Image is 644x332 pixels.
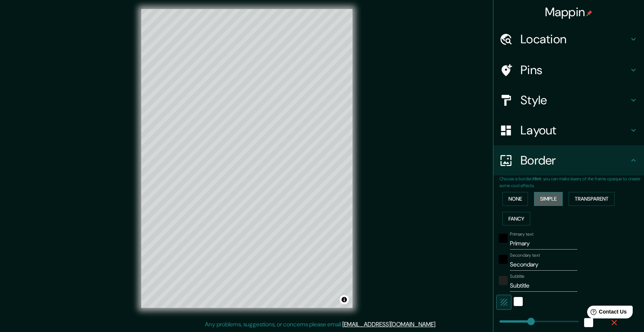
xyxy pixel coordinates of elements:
[499,255,508,264] button: black
[510,252,540,259] label: Secondary text
[493,55,644,85] div: Pins
[493,115,644,145] div: Layout
[502,192,528,206] button: None
[502,212,530,226] button: Fancy
[510,273,525,280] label: Subtitle
[493,24,644,54] div: Location
[514,297,523,306] button: white
[545,5,593,20] h4: Mappin
[499,175,644,189] p: Choose a border. : you can make layers of the frame opaque to create some cool effects.
[577,303,636,324] iframe: Help widget launcher
[438,320,439,329] div: .
[510,231,533,238] label: Primary text
[520,32,629,47] h4: Location
[520,123,629,138] h4: Layout
[493,85,644,115] div: Style
[499,234,508,243] button: black
[520,93,629,108] h4: Style
[534,192,563,206] button: Simple
[340,295,349,304] button: Toggle attribution
[520,62,629,78] h4: Pins
[569,192,615,206] button: Transparent
[342,320,435,328] a: [EMAIL_ADDRESS][DOMAIN_NAME]
[586,10,592,16] img: pin-icon.png
[436,320,438,329] div: .
[205,320,436,329] p: Any problems, suggestions, or concerns please email .
[499,276,508,285] button: color-222222
[493,145,644,175] div: Border
[533,176,541,182] b: Hint
[520,153,629,168] h4: Border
